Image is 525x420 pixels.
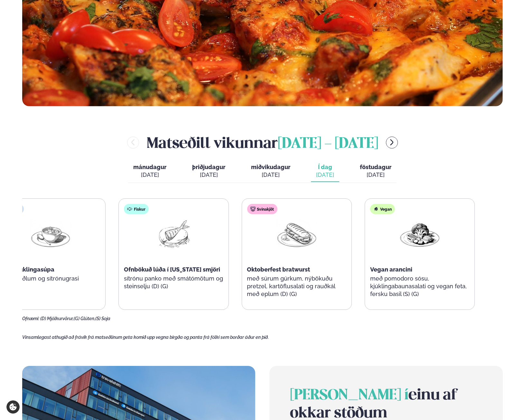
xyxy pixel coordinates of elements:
img: Vegan.png [399,219,440,249]
span: miðvikudagur [251,164,290,170]
span: Thai kjúklingasúpa [1,266,54,273]
span: Oktoberfest bratwurst [247,266,310,273]
div: [DATE] [251,171,290,179]
h2: Matseðill vikunnar [147,132,378,153]
img: Fish.png [153,219,194,249]
img: Soup.png [30,219,71,249]
p: með súrum gúrkum, nýbökuðu pretzel, kartöflusalati og rauðkál með eplum (D) (G) [247,275,346,298]
span: Vegan arancini [370,266,412,273]
span: föstudagur [360,164,391,170]
p: með pomodoro sósu, kjúklingabaunasalati og vegan feta, fersku basil (S) (G) [370,275,469,298]
div: Svínakjöt [247,204,277,214]
img: fish.svg [127,206,132,212]
span: Ofnbökuð lúða í [US_STATE] smjöri [124,266,220,273]
div: [DATE] [360,171,391,179]
p: sítrónu panko með smátómötum og steinselju (D) (G) [124,275,223,290]
div: Súpa [1,204,24,214]
img: pork.svg [250,206,255,212]
span: þriðjudagur [192,164,225,170]
span: (G) Glúten, [74,316,95,321]
span: (S) Soja [95,316,110,321]
span: Ofnæmi: [22,316,39,321]
span: [DATE] - [DATE] [278,137,378,151]
button: menu-btn-left [127,137,139,148]
div: [DATE] [192,171,225,179]
button: miðvikudagur [DATE] [246,161,295,182]
img: Vegan.svg [373,206,379,212]
span: [PERSON_NAME] í [290,388,408,403]
div: Fiskur [124,204,149,214]
p: með núðlum og sítrónugrasi [1,275,100,282]
span: (D) Mjólkurvörur, [40,316,74,321]
span: mánudagur [133,164,166,170]
img: Panini.png [276,219,317,249]
div: [DATE] [133,171,166,179]
span: Í dag [316,163,334,171]
div: Vegan [370,204,395,214]
button: þriðjudagur [DATE] [187,161,230,182]
a: Cookie settings [6,400,20,414]
button: mánudagur [DATE] [128,161,172,182]
button: Í dag [DATE] [311,161,339,182]
button: föstudagur [DATE] [355,161,397,182]
div: [DATE] [316,171,334,179]
span: Vinsamlegast athugið að frávik frá matseðlinum geta komið upp vegna birgða og panta frá fólki sem... [22,335,269,340]
button: menu-btn-right [386,137,398,148]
